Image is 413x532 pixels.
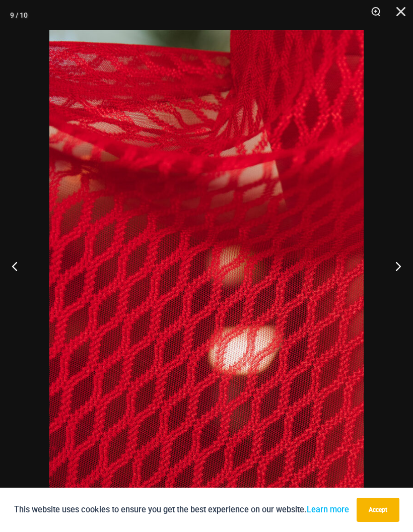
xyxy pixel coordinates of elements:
[357,498,399,522] button: Accept
[49,30,364,502] img: Sometimes Red 587 Dress 06
[307,505,349,514] a: Learn more
[375,241,413,291] button: Next
[10,8,28,23] div: 9 / 10
[14,503,349,516] p: This website uses cookies to ensure you get the best experience on our website.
